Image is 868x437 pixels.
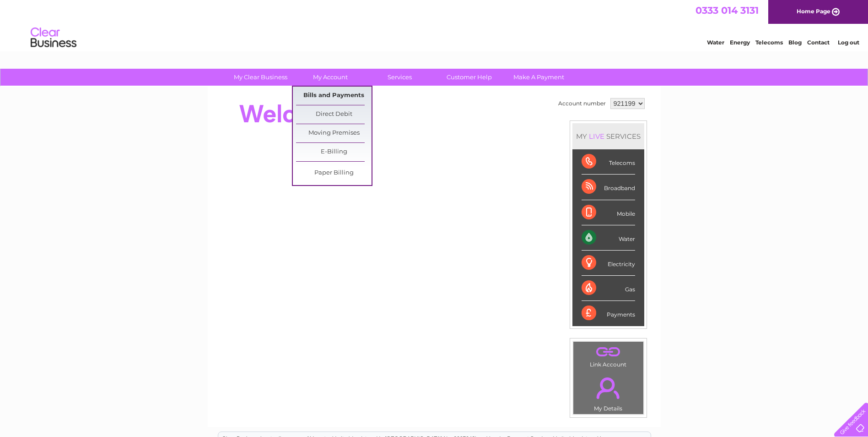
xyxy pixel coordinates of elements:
[572,123,644,149] div: MY SERVICES
[218,5,651,44] div: Clear Business is a trading name of Verastar Limited (registered in [GEOGRAPHIC_DATA] No. 3667643...
[223,69,298,86] a: My Clear Business
[838,39,859,46] a: Log out
[582,175,635,200] div: Broadband
[501,69,577,86] a: Make A Payment
[582,149,635,175] div: Telecoms
[292,69,368,86] a: My Account
[296,105,372,124] a: Direct Debit
[30,24,77,52] img: logo.png
[788,39,802,46] a: Blog
[576,372,641,404] a: .
[573,370,644,415] td: My Details
[582,251,635,276] div: Electricity
[707,39,724,46] a: Water
[587,132,606,141] div: LIVE
[431,69,507,86] a: Customer Help
[807,39,830,46] a: Contact
[582,301,635,326] div: Payments
[582,225,635,251] div: Water
[556,96,608,111] td: Account number
[730,39,750,46] a: Energy
[755,39,783,46] a: Telecoms
[296,124,372,142] a: Moving Premises
[296,164,372,182] a: Paper Billing
[576,344,641,360] a: .
[695,5,759,16] a: 0333 014 3131
[573,341,644,370] td: Link Account
[362,69,437,86] a: Services
[296,87,372,105] a: Bills and Payments
[582,200,635,225] div: Mobile
[582,276,635,301] div: Gas
[296,143,372,161] a: E-Billing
